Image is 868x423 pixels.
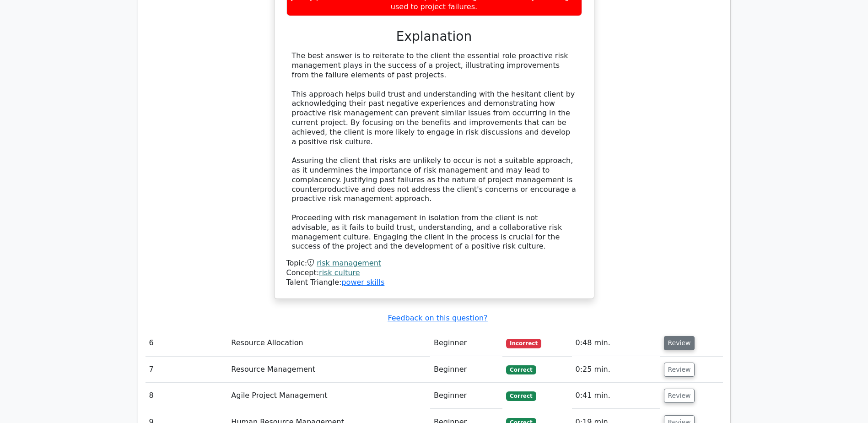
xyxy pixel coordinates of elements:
[506,391,536,401] span: Correct
[227,383,430,409] td: Agile Project Management
[146,357,228,383] td: 7
[286,259,582,268] div: Topic:
[286,268,582,278] div: Concept:
[227,357,430,383] td: Resource Management
[146,330,228,356] td: 6
[572,383,660,409] td: 0:41 min.
[292,51,577,251] div: The best answer is to reiterate to the client the essential role proactive risk management plays ...
[146,383,228,409] td: 8
[664,336,695,350] button: Review
[319,268,360,277] a: risk culture
[430,330,502,356] td: Beginner
[292,29,577,44] h3: Explanation
[664,363,695,377] button: Review
[341,278,384,287] a: power skills
[572,357,660,383] td: 0:25 min.
[286,259,582,287] div: Talent Triangle:
[664,389,695,403] button: Review
[430,357,502,383] td: Beginner
[317,259,381,267] a: risk management
[506,365,536,374] span: Correct
[506,339,541,348] span: Incorrect
[572,330,660,356] td: 0:48 min.
[388,314,487,322] a: Feedback on this question?
[430,383,502,409] td: Beginner
[227,330,430,356] td: Resource Allocation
